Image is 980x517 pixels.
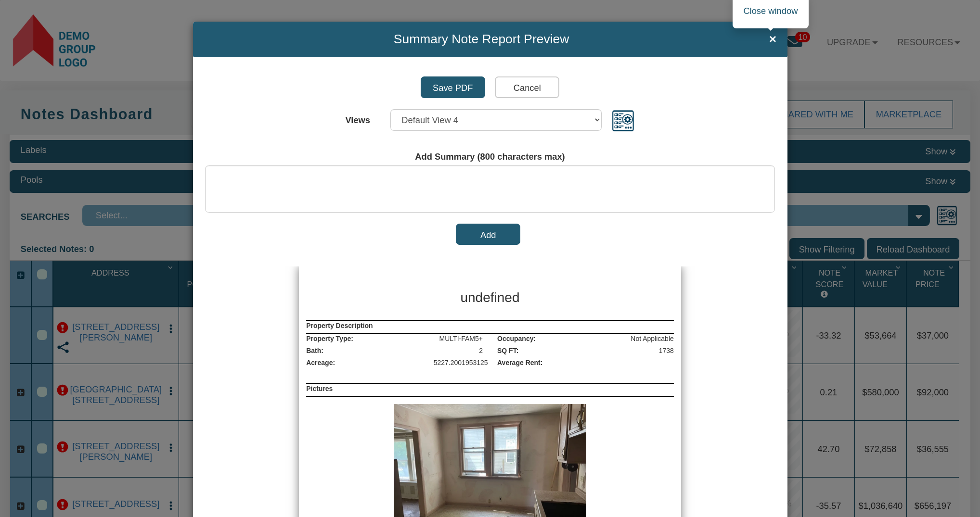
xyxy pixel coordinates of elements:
span: Summary Note Report Preview [204,32,760,46]
img: views.png [611,109,635,133]
div: Not Applicable [618,334,681,343]
input: Cancel [495,76,559,98]
div: 5227.2001953125 [426,358,490,367]
span: × [769,32,776,46]
label: Bath: [299,346,426,355]
label: Acreage: [299,358,426,367]
label: Occupancy: [490,334,618,343]
div: 2 [426,346,490,355]
button: Add [456,224,520,245]
label: Property Type: [299,334,426,343]
label: SQ FT: [490,346,618,355]
label: Pictures [299,384,681,393]
label: Add Summary (800 characters max) [415,151,565,163]
label: Views [345,109,381,126]
div: 1738 [618,346,681,355]
h3: undefined [370,288,610,308]
input: Save PDF [421,76,485,98]
div: MULTI-FAM5+ [426,334,490,343]
label: Average Rent: [490,358,618,367]
label: Property Description [299,321,681,330]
